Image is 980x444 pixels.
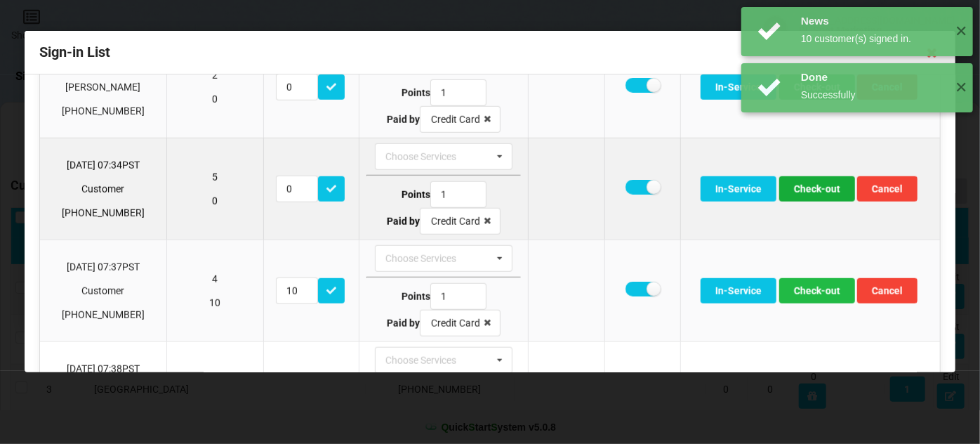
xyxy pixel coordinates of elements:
[801,14,945,28] div: News
[173,272,256,286] p: 4
[430,283,486,310] input: Type Points
[387,216,420,227] b: Paid by
[701,278,776,303] button: In-Service
[431,318,480,328] div: Credit Card
[387,114,420,125] b: Paid by
[276,74,318,100] input: Redeem
[402,189,430,200] b: Points
[431,115,480,124] div: Credit Card
[701,74,776,100] button: In-Service
[47,104,159,118] p: [PHONE_NUMBER]
[173,170,256,184] p: 5
[47,284,159,298] p: Customer
[47,260,159,274] p: [DATE] 07:37 PST
[430,181,486,208] input: Type Points
[47,182,159,196] p: Customer
[801,32,945,46] div: 10 customer(s) signed in.
[173,194,256,208] p: 0
[801,88,945,102] div: Successfully
[801,70,945,84] div: Done
[173,296,256,310] p: 10
[402,87,430,98] b: Points
[857,278,918,303] button: Cancel
[779,278,855,303] button: Check-out
[382,251,477,267] div: Choose Services
[431,216,480,226] div: Credit Card
[779,176,855,202] button: Check-out
[25,31,955,74] div: Sign-in List
[430,79,486,106] input: Type Points
[276,176,318,202] input: Redeem
[173,92,256,106] p: 0
[387,318,420,329] b: Paid by
[47,206,159,220] p: [PHONE_NUMBER]
[47,308,159,322] p: [PHONE_NUMBER]
[701,176,776,202] button: In-Service
[382,149,477,165] div: Choose Services
[47,158,159,172] p: [DATE] 07:34 PST
[382,353,477,369] div: Choose Services
[47,80,159,94] p: [PERSON_NAME]
[276,277,318,304] input: Redeem
[47,362,159,376] p: [DATE] 07:38 PST
[173,68,256,82] p: 2
[402,291,430,302] b: Points
[857,176,918,202] button: Cancel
